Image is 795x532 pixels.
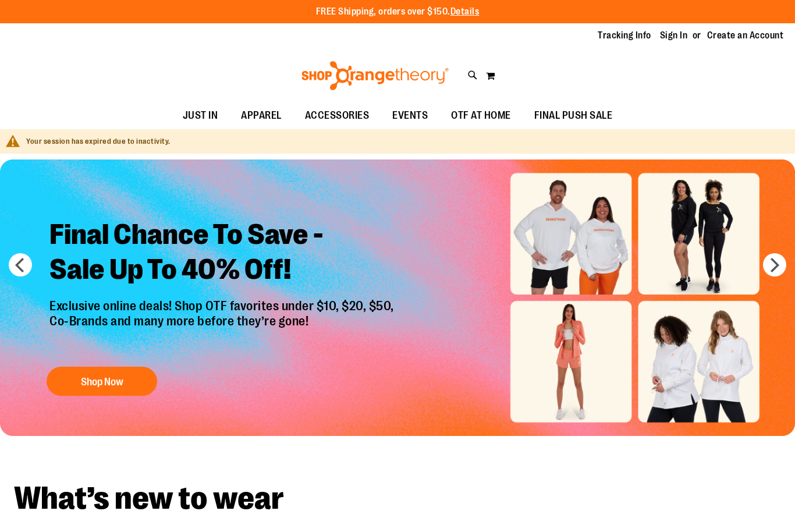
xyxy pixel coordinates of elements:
[598,29,651,42] a: Tracking Info
[450,6,480,17] a: Details
[316,5,480,19] p: FREE Shipping, orders over $150.
[660,29,688,42] a: Sign In
[9,253,32,276] button: prev
[41,208,406,299] h2: Final Chance To Save - Sale Up To 40% Off!
[392,102,428,129] span: EVENTS
[707,29,784,42] a: Create an Account
[41,208,406,402] a: Final Chance To Save -Sale Up To 40% Off! Exclusive online deals! Shop OTF favorites under $10, $...
[14,483,781,515] h2: What’s new to wear
[241,102,282,129] span: APPAREL
[41,299,406,356] p: Exclusive online deals! Shop OTF favorites under $10, $20, $50, Co-Brands and many more before th...
[451,102,511,129] span: OTF AT HOME
[26,136,783,147] div: Your session has expired due to inactivity.
[534,102,613,129] span: FINAL PUSH SALE
[47,367,157,396] button: Shop Now
[763,253,786,276] button: next
[183,102,218,129] span: JUST IN
[305,102,370,129] span: ACCESSORIES
[300,61,450,90] img: Shop Orangetheory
